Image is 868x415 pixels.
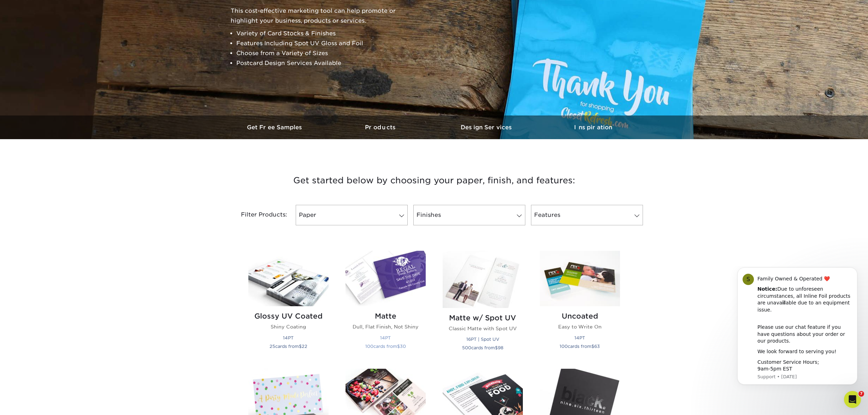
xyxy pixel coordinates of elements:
[283,335,294,340] small: 14PT
[462,345,471,350] span: 500
[540,251,620,306] img: Uncoated Postcards
[495,345,498,350] span: $
[299,344,302,349] span: $
[270,344,307,349] small: cards from
[222,205,293,225] div: Filter Products:
[380,335,391,340] small: 14PT
[560,344,568,349] span: 100
[443,314,523,322] h2: Matte w/ Spot UV
[498,345,503,350] span: 98
[231,6,407,26] p: This cost-effective marketing tool can help promote or highlight your business, products or servi...
[560,344,600,349] small: cards from
[248,251,329,306] img: Glossy UV Coated Postcards
[328,115,434,139] a: Products
[443,251,523,360] a: Matte w/ Spot UV Postcards Matte w/ Spot UV Classic Matte with Spot UV 16PT | Spot UV 500cards fr...
[328,124,434,131] h3: Products
[346,323,426,330] p: Dull, Flat Finish, Not Shiny
[346,251,426,360] a: Matte Postcards Matte Dull, Flat Finish, Not Shiny 14PT 100cards from$30
[236,58,407,68] li: Postcard Design Services Available
[302,344,307,349] span: 22
[844,391,861,408] iframe: Intercom live chat
[296,205,408,225] a: Paper
[540,115,646,139] a: Inspiration
[413,205,525,225] a: Finishes
[810,396,868,415] iframe: Google Customer Reviews
[434,115,540,139] a: Design Services
[594,344,600,349] span: 63
[248,312,329,320] h2: Glossy UV Coated
[540,323,620,330] p: Easy to Write On
[727,266,868,396] iframe: Intercom notifications message
[540,312,620,320] h2: Uncoated
[346,312,426,320] h2: Matte
[466,337,499,342] small: 16PT | Spot UV
[443,325,523,332] p: Classic Matte with Spot UV
[236,29,407,38] li: Variety of Card Stocks & Finishes
[540,124,646,131] h3: Inspiration
[462,345,503,350] small: cards from
[540,251,620,360] a: Uncoated Postcards Uncoated Easy to Write On 14PT 100cards from$63
[443,251,523,308] img: Matte w/ Spot UV Postcards
[365,344,373,349] span: 100
[400,344,406,349] span: 30
[270,344,275,349] span: 25
[222,115,328,139] a: Get Free Samples
[248,323,329,330] p: Shiny Coating
[236,48,407,58] li: Choose from a Variety of Sizes
[346,251,426,306] img: Matte Postcards
[236,38,407,48] li: Features Including Spot UV Gloss and Foil
[858,391,864,397] span: 7
[248,251,329,360] a: Glossy UV Coated Postcards Glossy UV Coated Shiny Coating 14PT 25cards from$22
[434,124,540,131] h3: Design Services
[531,205,643,225] a: Features
[397,344,400,349] span: $
[574,335,585,340] small: 14PT
[365,344,406,349] small: cards from
[228,165,641,196] h3: Get started below by choosing your paper, finish, and features:
[591,344,594,349] span: $
[222,124,328,131] h3: Get Free Samples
